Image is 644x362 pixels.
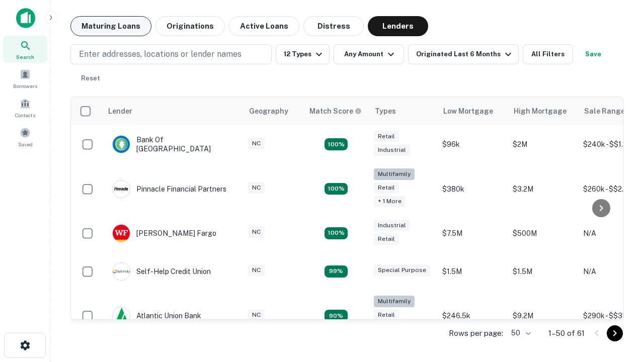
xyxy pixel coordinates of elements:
[437,252,508,291] td: $1.5M
[113,307,130,324] img: picture
[309,106,360,117] h6: Match Score
[449,327,503,339] p: Rows per page:
[374,264,430,276] div: Special Purpose
[507,326,532,340] div: 50
[248,264,265,276] div: NC
[577,44,609,64] button: Save your search to get updates of matches that match your search criteria.
[112,307,201,325] div: Atlantic Union Bank
[508,214,578,252] td: $500M
[248,226,265,238] div: NC
[18,140,33,148] span: Saved
[548,327,585,339] p: 1–50 of 61
[248,309,265,321] div: NC
[508,291,578,341] td: $9.2M
[437,214,508,252] td: $7.5M
[248,138,265,149] div: NC
[514,105,567,117] div: High Mortgage
[276,44,330,64] button: 12 Types
[584,105,625,117] div: Sale Range
[113,136,130,153] img: picture
[3,123,47,150] a: Saved
[79,48,242,60] p: Enter addresses, locations or lender names
[443,105,493,117] div: Low Mortgage
[375,105,396,117] div: Types
[374,168,415,180] div: Multifamily
[112,180,226,198] div: Pinnacle Financial Partners
[303,97,369,125] th: Capitalize uses an advanced AI algorithm to match your search with the best lender. The match sco...
[325,310,348,322] div: Matching Properties: 10, hasApolloMatch: undefined
[374,309,399,321] div: Retail
[523,44,573,64] button: All Filters
[3,65,47,92] a: Borrowers
[508,97,578,125] th: High Mortgage
[13,82,37,90] span: Borrowers
[113,180,130,198] img: picture
[368,16,428,36] button: Lenders
[249,105,288,117] div: Geography
[70,44,272,64] button: Enter addresses, locations or lender names
[374,196,406,207] div: + 1 more
[594,249,644,298] iframe: Chat Widget
[15,111,35,119] span: Contacts
[102,97,243,125] th: Lender
[408,44,519,64] button: Originated Last 6 Months
[374,220,410,231] div: Industrial
[16,8,35,28] img: capitalize-icon.png
[607,325,623,341] button: Go to next page
[437,163,508,214] td: $380k
[3,94,47,121] a: Contacts
[374,182,399,194] div: Retail
[416,48,514,60] div: Originated Last 6 Months
[248,182,265,194] div: NC
[303,16,364,36] button: Distress
[508,252,578,291] td: $1.5M
[369,97,437,125] th: Types
[325,265,348,278] div: Matching Properties: 11, hasApolloMatch: undefined
[155,16,225,36] button: Originations
[112,224,216,242] div: [PERSON_NAME] Fargo
[325,183,348,195] div: Matching Properties: 20, hasApolloMatch: undefined
[508,125,578,163] td: $2M
[374,131,399,142] div: Retail
[325,138,348,150] div: Matching Properties: 15, hasApolloMatch: undefined
[325,227,348,239] div: Matching Properties: 14, hasApolloMatch: undefined
[74,68,107,88] button: Reset
[229,16,299,36] button: Active Loans
[70,16,151,36] button: Maturing Loans
[112,135,233,153] div: Bank Of [GEOGRAPHIC_DATA]
[309,106,362,117] div: Capitalize uses an advanced AI algorithm to match your search with the best lender. The match sco...
[437,291,508,341] td: $246.5k
[437,125,508,163] td: $96k
[112,262,211,281] div: Self-help Credit Union
[108,105,132,117] div: Lender
[374,144,410,156] div: Industrial
[113,225,130,242] img: picture
[16,53,34,61] span: Search
[334,44,404,64] button: Any Amount
[437,97,508,125] th: Low Mortgage
[3,36,47,63] a: Search
[113,263,130,280] img: picture
[508,163,578,214] td: $3.2M
[243,97,303,125] th: Geography
[374,233,399,245] div: Retail
[374,296,415,307] div: Multifamily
